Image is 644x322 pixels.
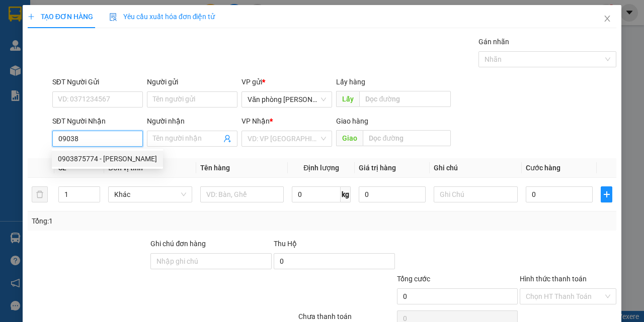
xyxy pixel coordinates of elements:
button: plus [601,186,612,202]
span: plus [28,13,35,20]
b: [PERSON_NAME] [13,65,57,112]
div: Tổng: 1 [32,216,250,227]
div: Người gửi [147,76,237,87]
span: kg [341,186,351,202]
span: Giao [336,130,363,146]
span: Tổng cước [397,275,430,283]
span: Định lượng [303,164,339,172]
label: Ghi chú đơn hàng [150,240,206,248]
span: Yêu cầu xuất hóa đơn điện tử [109,13,215,21]
div: SĐT Người Gửi [52,76,143,87]
div: VP gửi [242,76,332,87]
span: plus [601,190,612,198]
span: Lấy [336,91,359,107]
th: Ghi chú [430,158,522,178]
input: Ghi chú đơn hàng [150,253,272,269]
span: TẠO ĐƠN HÀNG [28,13,93,21]
span: user-add [223,135,231,143]
span: Giao hàng [336,117,368,125]
label: Gán nhãn [478,38,509,46]
img: icon [109,13,117,21]
li: (c) 2017 [85,48,138,60]
input: Dọc đường [363,130,450,146]
div: Người nhận [147,116,237,127]
span: Khác [114,187,186,202]
input: Ghi Chú [434,186,518,202]
span: close [603,15,611,23]
b: Gửi khách hàng [62,15,100,62]
input: 0 [359,186,426,202]
span: VP Nhận [242,117,270,125]
span: Thu Hộ [274,240,297,248]
span: Văn phòng Phan Thiết [248,92,326,107]
b: [DOMAIN_NAME] [85,38,138,46]
label: Hình thức thanh toán [520,275,587,283]
span: Lấy hàng [336,78,365,86]
div: 0903875774 - tiến hoàng [52,151,163,167]
div: SĐT Người Nhận [52,116,143,127]
img: logo.jpg [109,13,133,37]
input: VD: Bàn, Ghế [200,186,284,202]
span: Cước hàng [526,164,560,172]
button: Close [593,5,621,33]
div: 0903875774 - [PERSON_NAME] [58,153,157,164]
button: delete [32,186,48,202]
span: Tên hàng [200,164,230,172]
span: Giá trị hàng [359,164,396,172]
input: Dọc đường [359,91,450,107]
